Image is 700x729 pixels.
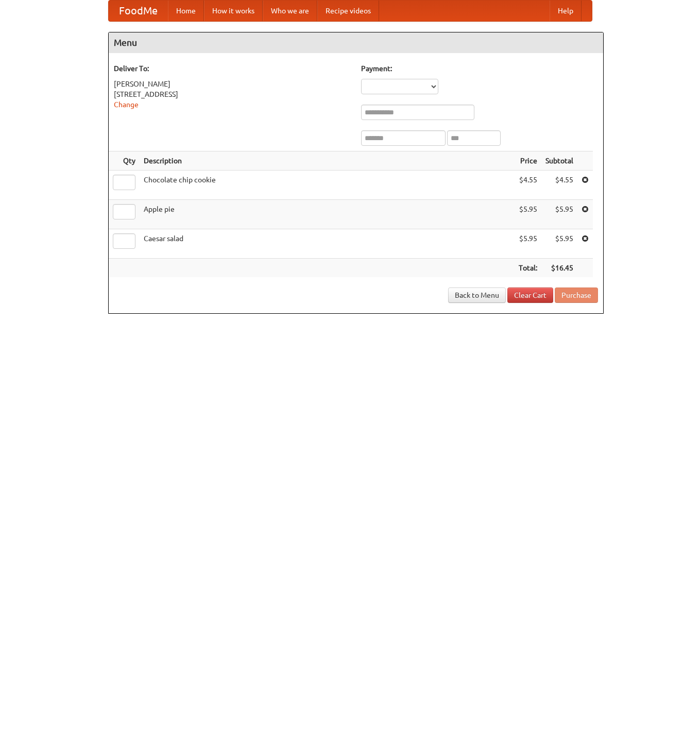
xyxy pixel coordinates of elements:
[541,171,577,200] td: $4.55
[541,229,577,259] td: $5.95
[140,171,515,200] td: Chocolate chip cookie
[550,1,582,21] a: Help
[140,229,515,259] td: Caesar salad
[140,200,515,229] td: Apple pie
[114,100,139,109] a: Change
[263,1,317,21] a: Who we are
[541,200,577,229] td: $5.95
[507,287,553,303] a: Clear Cart
[515,259,541,278] th: Total:
[555,287,598,303] button: Purchase
[204,1,263,21] a: How it works
[448,287,506,303] a: Back to Menu
[114,89,351,99] div: [STREET_ADDRESS]
[109,32,603,53] h4: Menu
[515,200,541,229] td: $5.95
[168,1,204,21] a: Home
[114,63,351,74] h5: Deliver To:
[515,171,541,200] td: $4.55
[541,259,577,278] th: $16.45
[109,151,140,171] th: Qty
[114,79,351,89] div: [PERSON_NAME]
[515,151,541,171] th: Price
[361,63,598,74] h5: Payment:
[140,151,515,171] th: Description
[515,229,541,259] td: $5.95
[317,1,379,21] a: Recipe videos
[109,1,168,21] a: FoodMe
[541,151,577,171] th: Subtotal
